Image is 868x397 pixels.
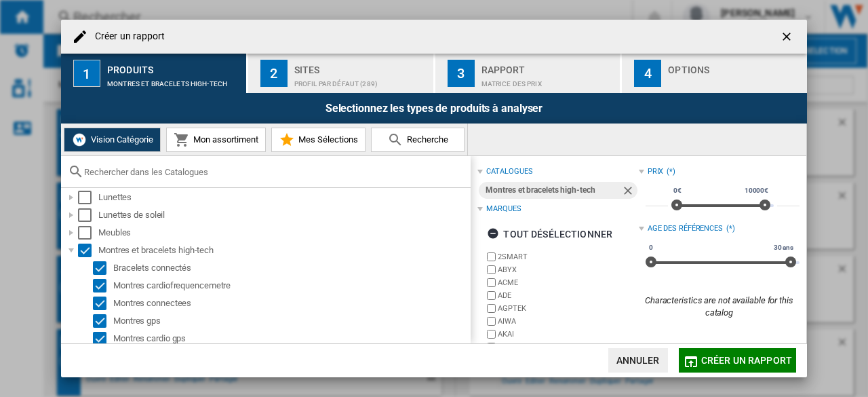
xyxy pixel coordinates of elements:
[647,242,655,253] span: 0
[78,208,98,222] md-checkbox: Select
[498,252,638,262] label: 2SMART
[486,204,521,214] div: Marques
[483,222,616,246] button: tout désélectionner
[98,191,469,204] div: Lunettes
[498,303,638,314] label: AGPTEK
[78,244,98,257] md-checkbox: Select
[61,93,807,124] div: Selectionnez les types de produits à analyser
[487,304,496,313] input: brand.name
[98,244,469,257] div: Montres et bracelets high-tech
[498,290,638,301] label: ADE
[113,279,469,292] div: Montres cardiofrequencemetre
[487,278,496,287] input: brand.name
[772,242,795,253] span: 30 ans
[403,134,448,145] span: Recherche
[295,134,358,145] span: Mes Sélections
[621,184,637,200] ng-md-icon: Retirer
[498,265,638,275] label: ABYX
[260,60,288,87] div: 2
[487,330,496,339] input: brand.name
[648,166,664,177] div: Prix
[294,73,428,88] div: Profil par défaut (289)
[248,54,435,93] button: 2 Sites Profil par défaut (289)
[634,60,661,87] div: 4
[61,54,248,93] button: 1 Produits Montres et bracelets high-tech
[190,134,258,145] span: Mon assortiment
[487,291,496,300] input: brand.name
[93,332,113,345] md-checkbox: Select
[743,185,770,196] span: 10000€
[107,59,241,73] div: Produits
[166,128,266,152] button: Mon assortiment
[487,317,496,326] input: brand.name
[84,167,464,177] input: Rechercher dans les Catalogues
[622,54,807,93] button: 4 Options
[78,226,98,240] md-checkbox: Select
[71,132,87,148] img: wiser-icon-white.png
[648,223,723,234] div: Age des références
[486,166,532,177] div: catalogues
[701,355,792,366] span: Créer un rapport
[371,128,465,152] button: Recherche
[498,329,638,339] label: AKAI
[93,314,113,328] md-checkbox: Select
[113,332,469,345] div: Montres cardio gps
[780,30,796,46] ng-md-icon: getI18NText('BUTTONS.CLOSE_DIALOG')
[486,182,620,199] div: Montres et bracelets high-tech
[294,59,428,73] div: Sites
[481,73,615,88] div: Matrice des prix
[78,191,98,204] md-checkbox: Select
[435,54,622,93] button: 3 Rapport Matrice des prix
[774,23,802,50] button: getI18NText('BUTTONS.CLOSE_DIALOG')
[98,226,469,240] div: Meubles
[487,252,496,261] input: brand.name
[481,59,615,73] div: Rapport
[487,222,612,246] div: tout désélectionner
[113,297,469,310] div: Montres connectees
[448,60,475,87] div: 3
[679,348,796,373] button: Créer un rapport
[668,59,802,73] div: Options
[107,73,241,88] div: Montres et bracelets high-tech
[498,278,638,288] label: ACME
[498,316,638,326] label: AIWA
[639,295,800,319] div: Characteristics are not available for this catalog
[113,261,469,275] div: Bracelets connectés
[487,265,496,274] input: brand.name
[93,261,113,275] md-checkbox: Select
[98,208,469,222] div: Lunettes de soleil
[88,30,165,43] h4: Créer un rapport
[93,279,113,292] md-checkbox: Select
[608,348,668,373] button: Annuler
[113,314,469,328] div: Montres gps
[271,128,366,152] button: Mes Sélections
[671,185,684,196] span: 0€
[87,134,153,145] span: Vision Catégorie
[93,297,113,310] md-checkbox: Select
[73,60,100,87] div: 1
[64,128,161,152] button: Vision Catégorie
[498,342,638,352] label: AKASHI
